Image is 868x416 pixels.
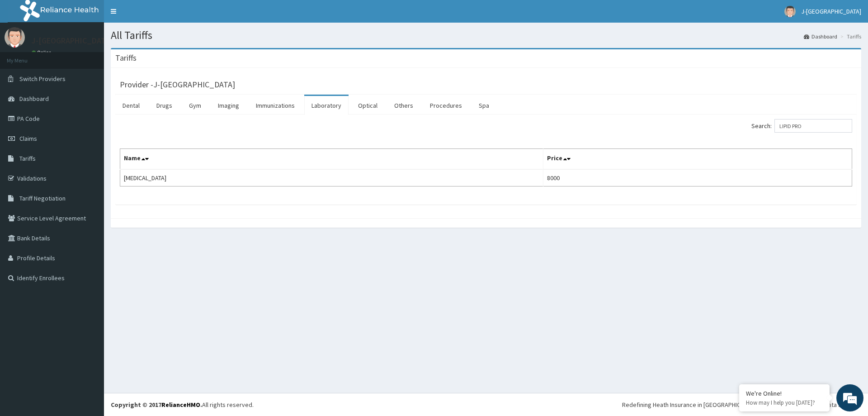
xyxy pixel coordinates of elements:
a: Spa [472,96,496,115]
a: Immunizations [249,96,302,115]
td: 8000 [543,169,852,186]
a: Dental [115,96,147,115]
a: Imaging [211,96,246,115]
p: J-[GEOGRAPHIC_DATA] [32,37,113,45]
th: Price [543,149,852,170]
a: Procedures [423,96,469,115]
span: Dashboard [19,95,49,103]
a: Laboratory [304,96,349,115]
input: Search: [774,119,852,133]
footer: All rights reserved. [104,393,868,416]
a: Online [32,49,53,56]
div: Redefining Heath Insurance in [GEOGRAPHIC_DATA] using Telemedicine and Data Science! [622,400,861,409]
h3: Tariffs [115,54,137,62]
img: User Image [5,27,25,48]
h3: Provider - J-[GEOGRAPHIC_DATA] [120,81,235,89]
a: RelianceHMO [161,401,200,409]
td: [MEDICAL_DATA] [120,169,543,186]
span: Tariff Negotiation [19,194,66,202]
label: Search: [751,119,852,133]
span: Tariffs [19,154,36,163]
a: Optical [351,96,385,115]
strong: Copyright © 2017 . [111,401,202,409]
span: Claims [19,134,37,143]
div: We're Online! [746,389,823,397]
span: Switch Providers [19,75,66,83]
p: How may I help you today? [746,399,823,406]
a: Drugs [149,96,179,115]
th: Name [120,149,543,170]
li: Tariffs [838,33,861,40]
a: Gym [182,96,208,115]
img: User Image [784,6,796,17]
span: J-[GEOGRAPHIC_DATA] [801,7,861,15]
a: Others [387,96,420,115]
h1: All Tariffs [111,29,861,41]
a: Dashboard [804,33,837,40]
